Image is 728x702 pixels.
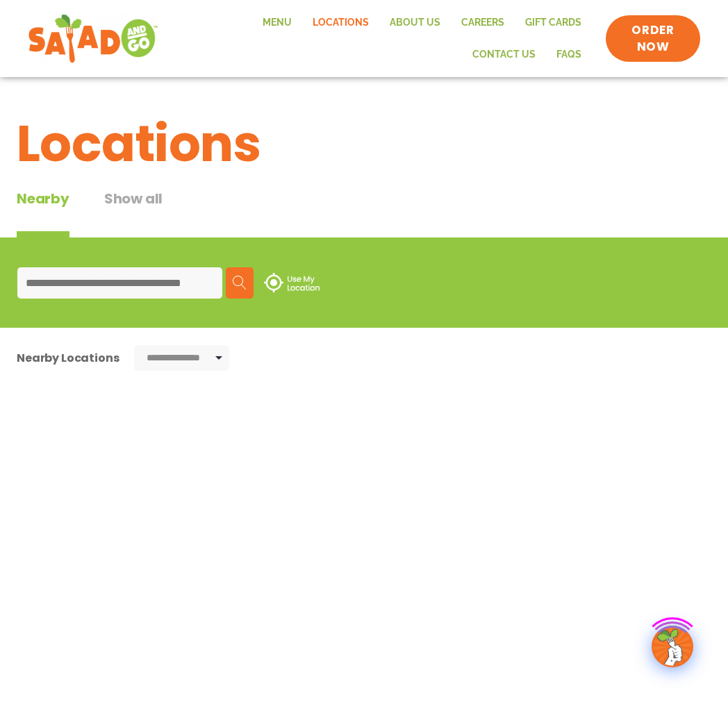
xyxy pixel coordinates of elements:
[515,7,592,39] a: GIFT CARDS
[451,7,515,39] a: Careers
[379,7,451,39] a: About Us
[17,106,711,181] h1: Locations
[606,15,700,62] a: ORDER NOW
[17,349,119,367] div: Nearby Locations
[28,11,158,67] img: new-SAG-logo-768×292
[233,276,247,290] img: search.svg
[17,188,69,237] div: Nearby
[546,39,592,71] a: FAQs
[462,39,546,71] a: Contact Us
[172,7,592,70] nav: Menu
[264,273,320,292] img: use-location.svg
[252,7,302,39] a: Menu
[620,22,686,56] span: ORDER NOW
[17,188,197,237] div: Tabbed content
[104,188,163,237] button: Show all
[302,7,379,39] a: Locations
